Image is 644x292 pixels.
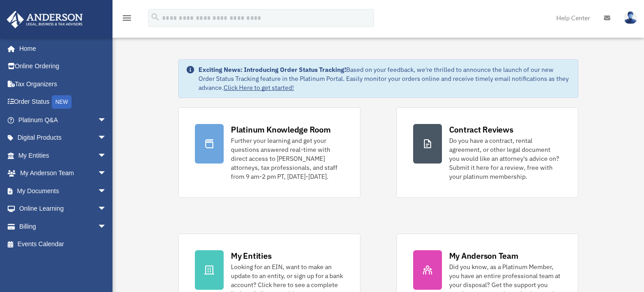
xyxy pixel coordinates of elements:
a: Online Ordering [6,58,120,75]
span: arrow_drop_down [98,111,116,129]
a: menu [122,16,132,23]
div: My Anderson Team [449,250,518,261]
span: arrow_drop_down [98,217,116,236]
a: Tax Organizers [6,75,120,93]
a: Events Calendar [6,235,120,253]
a: Click Here to get started! [224,84,294,92]
a: Platinum Knowledge Room Further your learning and get your questions answered real-time with dire... [178,107,360,198]
div: Contract Reviews [449,124,513,135]
span: arrow_drop_down [98,129,116,147]
a: Order StatusNEW [6,93,120,111]
div: Platinum Knowledge Room [231,124,331,135]
i: search [150,12,160,22]
i: menu [122,13,132,23]
a: Platinum Q&Aarrow_drop_down [6,111,120,129]
div: My Entities [231,250,271,261]
span: arrow_drop_down [98,146,116,165]
div: Do you have a contract, rental agreement, or other legal document you would like an attorney's ad... [449,136,562,181]
a: Online Learningarrow_drop_down [6,200,120,218]
img: Anderson Advisors Platinum Portal [4,11,86,28]
a: My Documentsarrow_drop_down [6,182,120,200]
a: Home [6,40,116,58]
div: Further your learning and get your questions answered real-time with direct access to [PERSON_NAM... [231,136,343,181]
span: arrow_drop_down [98,200,116,218]
a: My Entitiesarrow_drop_down [6,146,120,164]
div: Based on your feedback, we're thrilled to announce the launch of our new Order Status Tracking fe... [198,65,571,92]
img: User Pic [624,11,637,24]
a: Contract Reviews Do you have a contract, rental agreement, or other legal document you would like... [396,107,578,198]
strong: Exciting News: Introducing Order Status Tracking! [198,66,346,74]
span: arrow_drop_down [98,164,116,183]
a: My Anderson Teamarrow_drop_down [6,164,120,182]
span: arrow_drop_down [98,182,116,200]
a: Digital Productsarrow_drop_down [6,129,120,147]
a: Billingarrow_drop_down [6,217,120,235]
div: NEW [52,95,72,109]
